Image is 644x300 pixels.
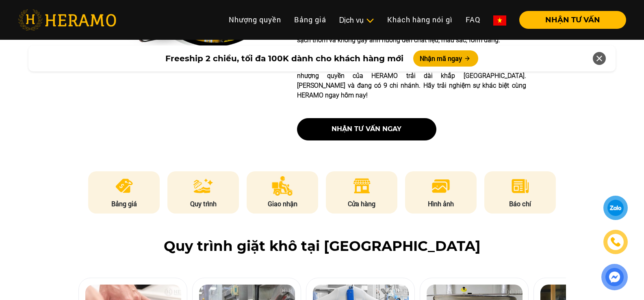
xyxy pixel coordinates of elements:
[167,199,239,209] p: Quy trình
[165,52,403,65] span: Freeship 2 chiều, tối đa 100K dành cho khách hàng mới
[510,176,530,196] img: news.png
[605,231,627,253] a: phone-icon
[405,199,477,209] p: Hình ảnh
[484,199,556,209] p: Báo chí
[18,9,116,30] img: heramo-logo.png
[381,11,459,28] a: Khách hàng nói gì
[88,199,160,209] p: Bảng giá
[18,238,626,255] h2: Quy trình giặt khô tại [GEOGRAPHIC_DATA]
[297,118,436,140] button: nhận tư vấn ngay
[339,15,374,26] div: Dịch vụ
[272,176,293,196] img: delivery.png
[610,237,621,247] img: phone-icon
[519,11,626,29] button: NHẬN TƯ VẤN
[288,11,333,28] a: Bảng giá
[193,176,213,196] img: process.png
[326,199,397,209] p: Cửa hàng
[114,176,134,196] img: pricing.png
[366,17,374,25] img: subToggleIcon
[431,176,451,196] img: image.png
[513,16,626,24] a: NHẬN TƯ VẤN
[459,11,487,28] a: FAQ
[352,176,372,196] img: store.png
[247,199,318,209] p: Giao nhận
[493,15,506,26] img: vn-flag.png
[222,11,288,28] a: Nhượng quyền
[413,50,478,67] button: Nhận mã ngay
